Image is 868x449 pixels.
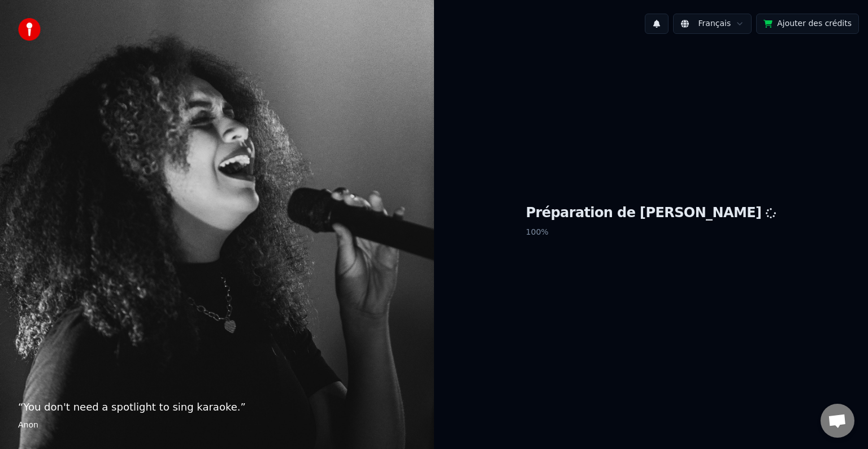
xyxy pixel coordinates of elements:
footer: Anon [18,420,416,431]
img: youka [18,18,41,41]
p: 100 % [526,222,776,243]
button: Ajouter des crédits [756,14,859,34]
div: Ouvrir le chat [821,404,854,438]
p: “ You don't need a spotlight to sing karaoke. ” [18,399,416,415]
h1: Préparation de [PERSON_NAME] [526,204,776,222]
